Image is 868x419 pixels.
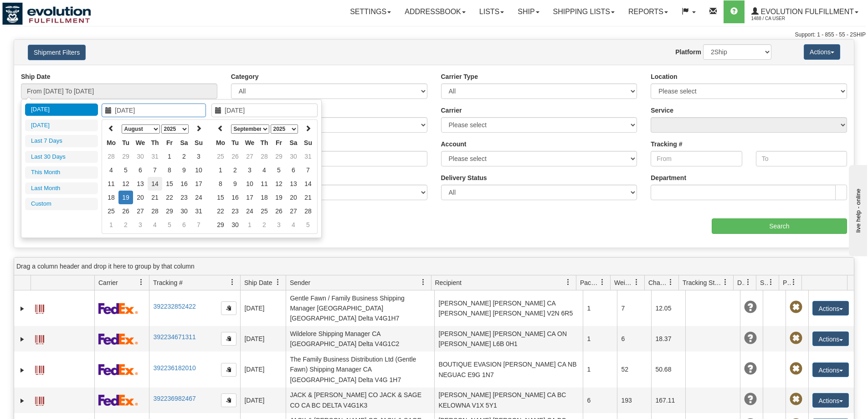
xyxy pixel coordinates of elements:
[191,218,206,232] td: 7
[153,364,195,372] a: 392236182010
[740,274,756,290] a: Delivery Status filter column settings
[560,274,576,290] a: Recipient filter column settings
[580,278,599,287] span: Packages
[213,177,228,191] td: 8
[162,136,177,150] th: Fr
[286,352,434,387] td: The Family Business Distribution Ltd (Gentle Fawn) Shipping Manager CA [GEOGRAPHIC_DATA] Delta V4...
[683,278,722,287] span: Tracking Status
[18,396,27,405] a: Expand
[25,103,98,116] li: [DATE]
[25,182,98,195] li: Last Month
[617,388,651,413] td: 193
[148,150,162,163] td: 31
[228,177,242,191] td: 9
[148,177,162,191] td: 14
[286,163,301,177] td: 6
[301,204,315,218] td: 28
[583,326,617,352] td: 1
[177,218,191,232] td: 6
[812,331,849,346] button: Actions
[104,218,118,232] td: 1
[118,163,133,177] td: 5
[35,331,44,346] a: Label
[744,362,757,375] span: Unknown
[629,274,644,290] a: Weight filter column settings
[301,150,315,163] td: 31
[343,0,398,23] a: Settings
[98,303,138,314] img: 2 - FedEx Express®
[225,274,240,290] a: Tracking # filter column settings
[191,136,206,150] th: Su
[257,204,272,218] td: 25
[441,140,467,149] label: Account
[786,274,801,290] a: Pickup Status filter column settings
[118,150,133,163] td: 29
[25,198,98,210] li: Custom
[301,191,315,204] td: 21
[301,163,315,177] td: 7
[118,204,133,218] td: 26
[242,163,257,177] td: 3
[177,136,191,150] th: Sa
[473,0,511,23] a: Lists
[286,136,301,150] th: Sa
[242,177,257,191] td: 10
[257,218,272,232] td: 2
[133,177,148,191] td: 13
[228,218,242,232] td: 30
[441,72,478,81] label: Carrier Type
[546,0,621,23] a: Shipping lists
[162,204,177,218] td: 29
[763,274,779,290] a: Shipment Issues filter column settings
[434,290,583,326] td: [PERSON_NAME] [PERSON_NAME] CA [PERSON_NAME] [PERSON_NAME] V2N 6R5
[663,274,678,290] a: Charge filter column settings
[583,352,617,387] td: 1
[847,163,867,256] iframe: chat widget
[812,393,849,408] button: Actions
[153,395,195,402] a: 392236982467
[213,218,228,232] td: 29
[651,72,677,81] label: Location
[737,278,745,287] span: Delivery Status
[812,301,849,316] button: Actions
[133,150,148,163] td: 30
[213,204,228,218] td: 22
[228,163,242,177] td: 2
[148,136,162,150] th: Th
[18,366,27,375] a: Expand
[148,191,162,204] td: 21
[2,31,866,39] div: Support: 1 - 855 - 55 - 2SHIP
[213,150,228,163] td: 25
[675,47,701,57] label: Platform
[98,364,138,375] img: 2 - FedEx Express®
[21,72,51,81] label: Ship Date
[434,326,583,352] td: [PERSON_NAME] [PERSON_NAME] CA ON [PERSON_NAME] L6B 0H1
[257,177,272,191] td: 11
[133,218,148,232] td: 3
[18,335,27,344] a: Expand
[434,388,583,413] td: [PERSON_NAME] [PERSON_NAME] CA BC KELOWNA V1X 5Y1
[177,150,191,163] td: 2
[744,301,757,314] span: Unknown
[228,150,242,163] td: 26
[133,136,148,150] th: We
[228,191,242,204] td: 16
[434,352,583,387] td: BOUTIQUE EVASION [PERSON_NAME] CA NB NEGUAC E9G 1N7
[118,191,133,204] td: 19
[270,274,286,290] a: Ship Date filter column settings
[231,72,259,81] label: Category
[162,218,177,232] td: 5
[617,352,651,387] td: 52
[191,150,206,163] td: 3
[25,119,98,132] li: [DATE]
[760,278,768,287] span: Shipment Issues
[286,218,301,232] td: 4
[272,177,286,191] td: 12
[416,274,431,290] a: Sender filter column settings
[651,140,682,149] label: Tracking #
[272,163,286,177] td: 5
[221,393,236,407] button: Copy to clipboard
[191,204,206,218] td: 31
[511,0,546,23] a: Ship
[14,258,854,275] div: grid grouping header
